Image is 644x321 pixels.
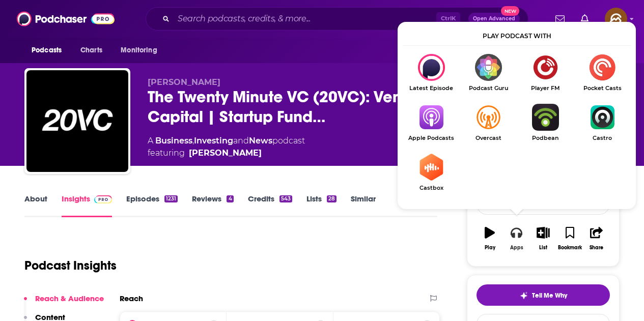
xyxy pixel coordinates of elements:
a: Credits543 [248,194,292,217]
div: A podcast [148,135,305,159]
img: Podchaser - Follow, Share and Rate Podcasts [17,9,115,28]
div: 4 [227,195,233,202]
a: PodbeanPodbean [517,104,574,141]
span: Player FM [517,85,574,92]
span: Monitoring [121,43,157,57]
div: 28 [327,195,337,202]
a: Show notifications dropdown [577,10,593,27]
a: Pocket CastsPocket Casts [574,54,631,92]
span: Castbox [403,185,460,191]
h2: Reach [120,294,143,303]
span: Charts [80,43,102,57]
a: About [24,194,47,217]
a: Investing [194,136,233,145]
span: Ctrl K [436,12,460,25]
div: The Twenty Minute VC (20VC): Venture Capital | Startup Funding | The Pitch on Latest Episode [403,54,460,92]
a: Player FMPlayer FM [517,54,574,92]
img: tell me why sparkle [520,291,528,300]
span: Logged in as hey85204 [605,8,627,30]
button: Play [477,220,503,257]
button: Apps [503,220,529,257]
div: Share [590,245,603,251]
a: Charts [74,41,108,60]
button: Reach & Audience [24,294,104,312]
img: User Profile [605,8,627,30]
a: OvercastOvercast [460,104,517,141]
span: Tell Me Why [532,291,567,300]
a: News [249,136,272,145]
img: Podchaser Pro [94,195,112,203]
button: Bookmark [556,220,583,257]
input: Search podcasts, credits, & more... [174,11,436,27]
a: Reviews4 [192,194,233,217]
p: Reach & Audience [35,294,104,303]
button: open menu [24,41,75,60]
a: Business [155,136,192,145]
a: Lists28 [306,194,337,217]
div: Search podcasts, credits, & more... [146,7,528,31]
span: featuring [148,147,305,159]
a: Podcast GuruPodcast Guru [460,54,517,92]
span: Podbean [517,135,574,141]
span: New [501,6,519,16]
div: 543 [279,195,292,202]
span: Latest Episode [403,85,460,92]
a: CastroCastro [574,104,631,141]
span: Pocket Casts [574,85,631,92]
button: tell me why sparkleTell Me Why [477,284,610,306]
div: Bookmark [558,245,582,251]
span: , [192,136,194,145]
a: Harry Stebbings [189,147,262,159]
a: Episodes1231 [126,194,178,217]
a: Show notifications dropdown [551,10,569,27]
span: Podcast Guru [460,85,517,92]
span: and [233,136,249,145]
a: InsightsPodchaser Pro [62,194,112,217]
a: Apple PodcastsApple Podcasts [403,104,460,141]
span: Podcasts [32,43,62,57]
h1: Podcast Insights [24,258,117,273]
img: The Twenty Minute VC (20VC): Venture Capital | Startup Funding | The Pitch [26,70,128,172]
button: List [530,220,556,257]
a: Similar [351,194,376,217]
button: Open AdvancedNew [468,13,520,25]
button: Share [583,220,610,257]
button: open menu [114,41,170,60]
span: Castro [574,135,631,141]
span: Overcast [460,135,517,141]
span: Apple Podcasts [403,135,460,141]
a: CastboxCastbox [403,154,460,191]
div: Play [485,245,495,251]
div: List [539,245,547,251]
div: Play podcast with [403,27,631,46]
button: Show profile menu [605,8,627,30]
span: [PERSON_NAME] [148,77,220,87]
div: Apps [510,245,523,251]
div: 1231 [164,195,178,202]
